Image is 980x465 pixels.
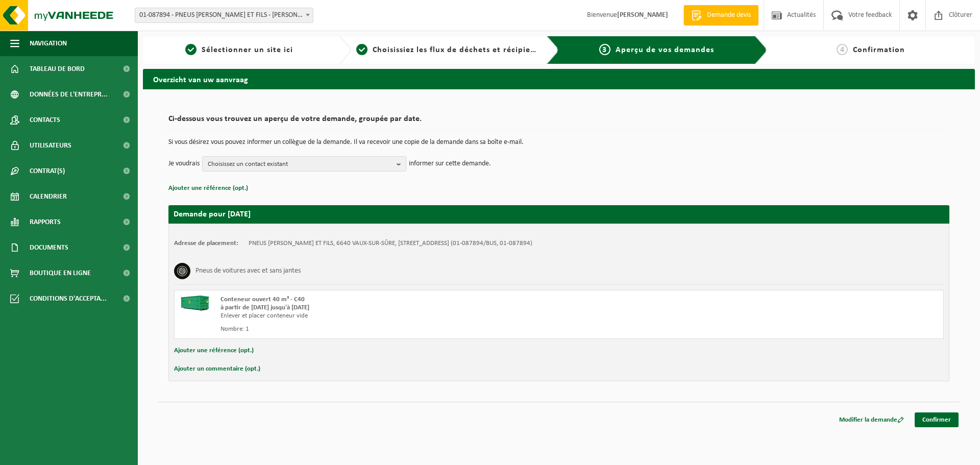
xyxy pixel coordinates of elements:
span: 01-087894 - PNEUS ALBERT FERON ET FILS - VAUX-SUR-SÛRE [135,8,313,22]
strong: [PERSON_NAME] [617,11,668,19]
span: 4 [837,44,848,55]
strong: à partir de [DATE] jusqu'à [DATE] [220,304,309,311]
h3: Pneus de voitures avec et sans jantes [195,263,301,279]
span: Rapports [30,209,61,235]
p: Si vous désirez vous pouvez informer un collègue de la demande. Il va recevoir une copie de la de... [168,139,949,146]
span: Utilisateurs [30,133,71,158]
button: Ajouter un commentaire (opt.) [174,362,260,376]
a: 2Choisissiez les flux de déchets et récipients [356,44,539,56]
span: Demande devis [704,10,753,20]
span: Documents [30,235,68,260]
a: Demande devis [683,5,758,26]
span: Boutique en ligne [30,260,91,286]
span: Confirmation [853,46,905,54]
h2: Ci-dessous vous trouvez un aperçu de votre demande, groupée par date. [168,115,949,129]
span: Navigation [30,31,67,56]
a: Confirmer [915,412,959,427]
button: Ajouter une référence (opt.) [168,182,248,195]
span: Calendrier [30,184,67,209]
div: Enlever et placer conteneur vide [220,312,600,320]
strong: Demande pour [DATE] [174,210,251,218]
span: Contrat(s) [30,158,65,184]
span: 1 [185,44,197,55]
span: Sélectionner un site ici [202,46,293,54]
span: Contacts [30,107,60,133]
strong: Adresse de placement: [174,240,238,247]
span: Conteneur ouvert 40 m³ - C40 [220,296,305,303]
span: Choisissez un contact existant [208,157,393,172]
span: 3 [599,44,610,55]
a: 1Sélectionner un site ici [148,44,331,56]
p: Je voudrais [168,156,200,172]
span: Conditions d'accepta... [30,286,107,311]
span: Choisissiez les flux de déchets et récipients [373,46,543,54]
td: PNEUS [PERSON_NAME] ET FILS, 6640 VAUX-SUR-SÛRE, [STREET_ADDRESS] (01-087894/BUS, 01-087894) [249,239,532,248]
p: informer sur cette demande. [409,156,491,172]
button: Choisissez un contact existant [202,156,406,172]
button: Ajouter une référence (opt.) [174,344,254,357]
span: Tableau de bord [30,56,85,82]
span: 01-087894 - PNEUS ALBERT FERON ET FILS - VAUX-SUR-SÛRE [135,8,313,23]
span: Données de l'entrepr... [30,82,108,107]
a: Modifier la demande [831,412,912,427]
div: Nombre: 1 [220,325,600,333]
span: 2 [356,44,367,55]
span: Aperçu de vos demandes [616,46,714,54]
img: HK-XC-40-GN-00.png [180,296,210,311]
h2: Overzicht van uw aanvraag [143,69,975,89]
